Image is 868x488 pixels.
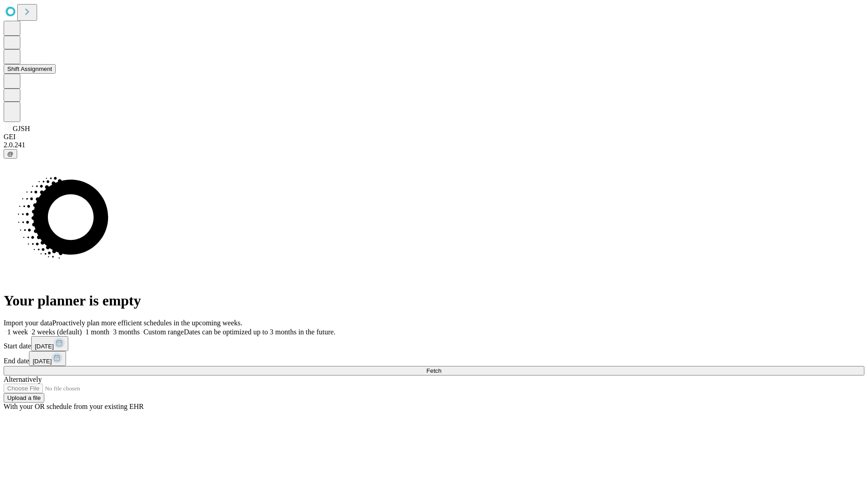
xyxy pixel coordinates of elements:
[29,351,66,366] button: [DATE]
[4,366,864,375] button: Fetch
[7,328,28,336] span: 1 week
[31,336,68,351] button: [DATE]
[35,343,54,350] span: [DATE]
[4,292,864,309] h1: Your planner is empty
[4,319,52,327] span: Import your data
[4,133,864,141] div: GEI
[85,328,109,336] span: 1 month
[32,328,82,336] span: 2 weeks (default)
[4,141,864,149] div: 2.0.241
[113,328,140,336] span: 3 months
[4,393,44,403] button: Upload a file
[7,150,14,157] span: @
[426,367,441,374] span: Fetch
[143,328,184,336] span: Custom range
[33,358,52,365] span: [DATE]
[4,336,864,351] div: Start date
[4,64,56,74] button: Shift Assignment
[184,328,335,336] span: Dates can be optimized up to 3 months in the future.
[4,375,42,383] span: Alternatively
[52,319,242,327] span: Proactively plan more efficient schedules in the upcoming weeks.
[4,351,864,366] div: End date
[4,403,144,410] span: With your OR schedule from your existing EHR
[4,149,17,159] button: @
[13,125,30,132] span: GJSH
